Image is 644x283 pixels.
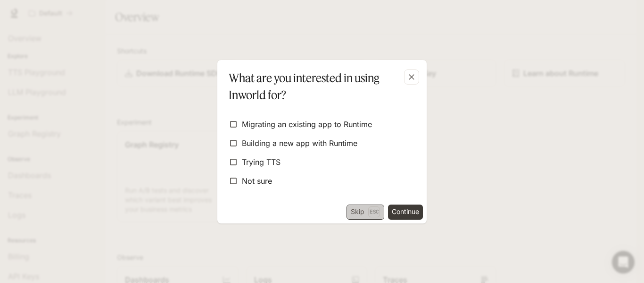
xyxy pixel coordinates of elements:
button: SkipEsc [347,205,384,220]
p: What are you interested in using Inworld for? [229,69,412,103]
span: Not sure [242,175,272,187]
span: Trying TTS [242,156,281,168]
span: Building a new app with Runtime [242,137,357,149]
button: Continue [388,205,423,220]
p: Esc [368,206,380,217]
span: Migrating an existing app to Runtime [242,119,372,130]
